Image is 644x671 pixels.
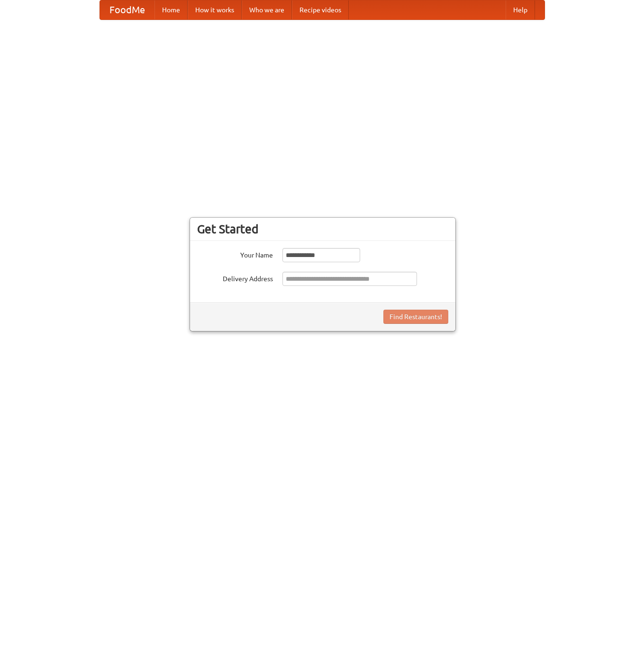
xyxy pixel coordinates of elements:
a: Recipe videos [292,0,349,19]
a: Who we are [242,0,292,19]
button: Find Restaurants! [383,310,448,324]
h3: Get Started [197,222,448,236]
a: FoodMe [100,0,154,19]
a: How it works [188,0,242,19]
a: Home [154,0,188,19]
a: Help [506,0,535,19]
label: Your Name [197,248,273,260]
label: Delivery Address [197,272,273,284]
